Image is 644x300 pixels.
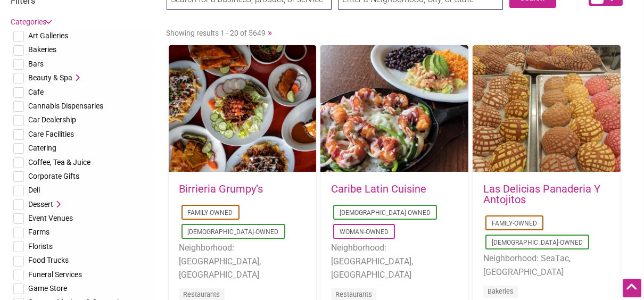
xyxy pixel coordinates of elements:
span: Bars [28,60,44,68]
span: Food Trucks [28,256,69,264]
a: Caribe Latin Cuisine [331,182,426,195]
span: Deli [28,186,40,194]
li: Neighborhood: [GEOGRAPHIC_DATA], [GEOGRAPHIC_DATA] [179,241,306,282]
a: Restaurants [184,290,220,298]
span: Showing results 1 - 20 of 5649 [167,29,266,37]
a: [DEMOGRAPHIC_DATA]-Owned [188,228,279,236]
a: Woman-Owned [340,228,389,236]
div: Scroll Back to Top [623,279,641,297]
span: Catering [28,144,56,152]
span: Care Facilities [28,130,74,138]
span: Cannabis Dispensaries [28,102,103,110]
span: Florists [28,242,53,251]
li: Neighborhood: [GEOGRAPHIC_DATA], [GEOGRAPHIC_DATA] [331,241,458,282]
span: Art Galleries [28,31,68,40]
span: Funeral Services [28,270,82,279]
a: Bakeries [488,287,514,295]
a: Birrieria Grumpy’s [179,182,263,195]
span: Dessert [28,200,53,209]
a: » [268,27,273,38]
span: Farms [28,228,49,236]
a: Categories [11,18,51,26]
span: Corporate Gifts [28,172,79,180]
span: Game Store [28,284,67,293]
span: Event Venues [28,214,73,222]
a: [DEMOGRAPHIC_DATA]-Owned [340,209,431,216]
span: Coffee, Tea & Juice [28,158,90,166]
span: Car Dealership [28,115,76,124]
li: Neighborhood: SeaTac, [GEOGRAPHIC_DATA] [483,252,610,279]
a: [DEMOGRAPHIC_DATA]-Owned [492,239,583,246]
a: Family-Owned [188,209,233,216]
a: Las Delicias Panaderia Y Antojitos [483,182,600,206]
span: Bakeries [28,45,56,54]
a: Restaurants [335,290,372,298]
a: Family-Owned [492,220,537,227]
span: Beauty & Spa [28,73,72,82]
span: Cafe [28,88,44,96]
